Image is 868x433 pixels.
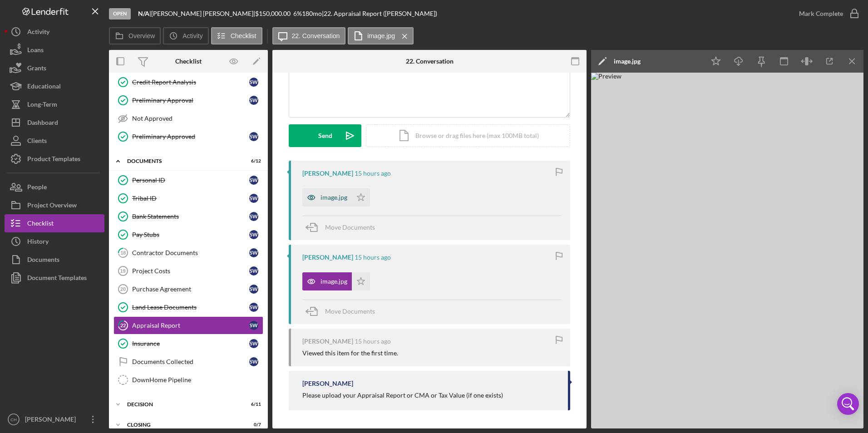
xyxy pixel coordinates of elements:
[355,254,391,261] time: 2025-08-27 23:11
[132,195,249,202] div: Tribal ID
[138,10,149,17] b: N/A
[109,27,161,44] button: Overview
[109,8,131,20] div: Open
[132,79,249,86] div: Credit Report Analysis
[132,213,249,220] div: Bank Statements
[113,244,263,262] a: 18Contractor DocumentsSW
[113,335,263,353] a: InsuranceSW
[302,349,398,357] div: Viewed this item for the first time.
[27,150,80,170] div: Product Templates
[355,338,391,345] time: 2025-08-27 23:10
[27,214,54,235] div: Checklist
[113,353,263,371] a: Documents CollectedSW
[302,254,353,261] div: [PERSON_NAME]
[5,95,104,113] button: Long-Term
[10,417,17,422] text: CH
[255,10,293,17] div: $150,000.00
[182,32,202,39] label: Activity
[302,300,384,323] button: Move Documents
[5,77,104,95] button: Educational
[132,358,249,365] div: Documents Collected
[27,59,46,79] div: Grants
[113,109,263,128] a: Not Approved
[249,339,258,348] div: S W
[249,357,258,366] div: S W
[302,272,370,290] button: image.jpg
[113,262,263,280] a: 19Project CostsSW
[5,113,104,132] button: Dashboard
[321,194,347,201] div: image.jpg
[5,232,104,251] a: History
[132,115,263,122] div: Not Approved
[113,128,263,146] a: Preliminary ApprovedSW
[5,269,104,287] button: Document Templates
[5,214,104,232] button: Checklist
[355,170,391,177] time: 2025-08-27 23:13
[799,5,843,23] div: Mark Complete
[5,178,104,196] a: People
[132,231,249,238] div: Pay Stubs
[120,286,126,292] tspan: 20
[245,158,261,164] div: 6 / 12
[132,340,249,347] div: Insurance
[5,251,104,269] button: Documents
[132,97,249,104] div: Preliminary Approval
[127,402,238,407] div: Decision
[27,132,47,152] div: Clients
[249,303,258,312] div: S W
[367,32,395,39] label: image.jpg
[272,27,346,44] button: 22. Conversation
[27,178,47,198] div: People
[318,124,332,147] div: Send
[132,133,249,140] div: Preliminary Approved
[113,207,263,226] a: Bank StatementsSW
[211,27,262,44] button: Checklist
[113,171,263,189] a: Personal IDSW
[5,196,104,214] button: Project Overview
[132,304,249,311] div: Land Lease Documents
[151,10,255,17] div: [PERSON_NAME] [PERSON_NAME] |
[128,32,155,39] label: Overview
[23,410,82,431] div: [PERSON_NAME]
[302,338,353,345] div: [PERSON_NAME]
[5,132,104,150] a: Clients
[27,251,59,271] div: Documents
[5,59,104,77] button: Grants
[27,113,58,134] div: Dashboard
[120,250,126,256] tspan: 18
[302,380,353,387] div: [PERSON_NAME]
[245,402,261,407] div: 6 / 11
[249,176,258,185] div: S W
[132,177,249,184] div: Personal ID
[127,422,238,428] div: Closing
[302,216,384,239] button: Move Documents
[27,77,61,98] div: Educational
[406,58,454,65] div: 22. Conversation
[321,278,347,285] div: image.jpg
[249,78,258,87] div: S W
[5,23,104,41] button: Activity
[292,32,340,39] label: 22. Conversation
[132,249,249,256] div: Contractor Documents
[837,393,859,415] div: Open Intercom Messenger
[245,422,261,428] div: 0 / 7
[249,212,258,221] div: S W
[249,285,258,294] div: S W
[120,322,126,328] tspan: 22
[348,27,414,44] button: image.jpg
[5,41,104,59] button: Loans
[27,23,49,43] div: Activity
[113,73,263,91] a: Credit Report AnalysisSW
[132,267,249,275] div: Project Costs
[325,223,375,231] span: Move Documents
[249,132,258,141] div: S W
[231,32,256,39] label: Checklist
[175,58,202,65] div: Checklist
